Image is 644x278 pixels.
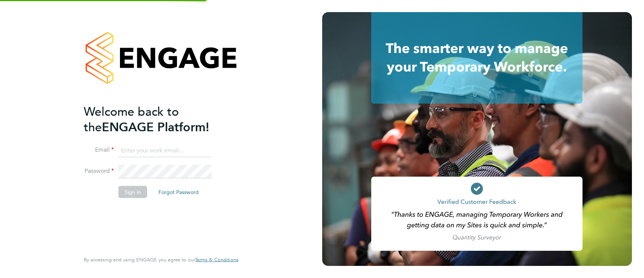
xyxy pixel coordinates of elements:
[195,257,238,263] a: Terms & Conditions
[118,144,212,157] input: Enter your work email...
[84,167,114,175] label: Password
[152,186,205,198] button: Forgot Password
[84,256,238,263] span: By accessing and using ENGAGE you agree to our
[84,146,114,154] label: Email
[84,104,179,134] span: Welcome back to the
[118,186,147,198] button: Sign In
[84,104,231,135] h2: ENGAGE Platform!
